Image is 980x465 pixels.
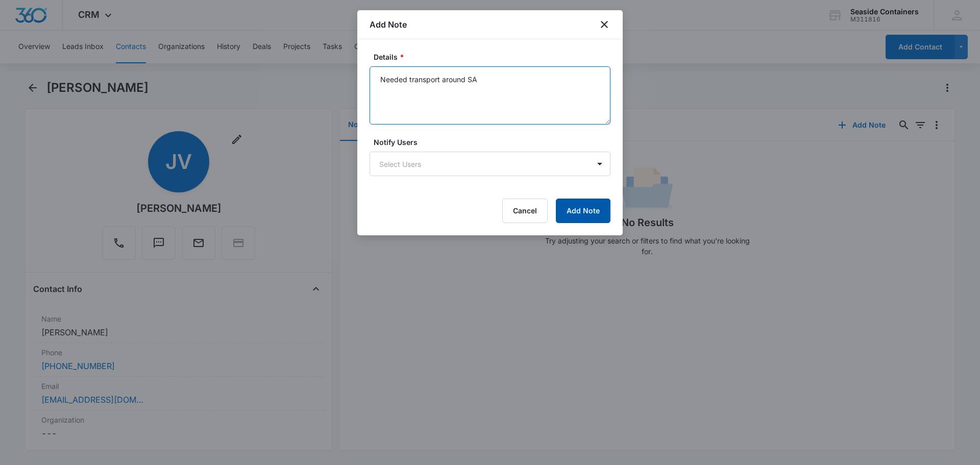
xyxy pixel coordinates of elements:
textarea: Needed transport around SA [370,66,610,125]
button: Add Note [556,199,610,223]
h1: Add Note [370,18,407,31]
button: close [598,18,610,31]
label: Details [374,52,615,62]
button: Cancel [502,199,548,223]
label: Notify Users [374,137,615,148]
